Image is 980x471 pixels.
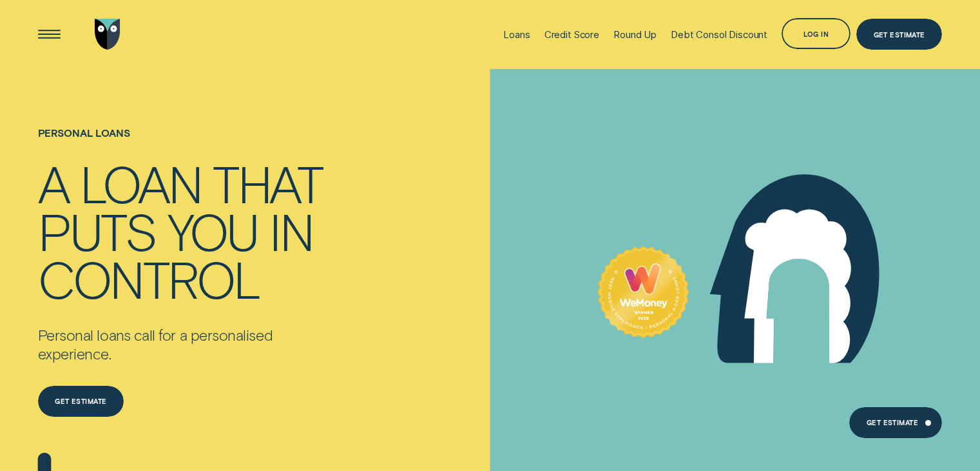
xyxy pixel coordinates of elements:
div: puts [38,206,156,254]
div: A [38,159,68,206]
a: Get Estimate [849,407,942,438]
p: Personal loans call for a personalised experience. [38,326,336,363]
div: Debt Consol Discount [671,28,767,41]
img: Wisr [95,19,120,50]
div: control [38,255,260,303]
div: loan [80,159,201,206]
div: you [168,206,258,254]
h4: A loan that puts you in control [38,159,336,303]
button: Log in [782,18,850,49]
div: Credit Score [544,28,599,41]
div: Loans [503,28,530,41]
a: Get Estimate [856,19,942,50]
button: Open Menu [34,19,64,50]
div: in [269,206,312,254]
div: Round Up [613,28,657,41]
div: that [213,159,322,206]
h1: Personal loans [38,127,336,159]
a: Get estimate [38,386,124,417]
